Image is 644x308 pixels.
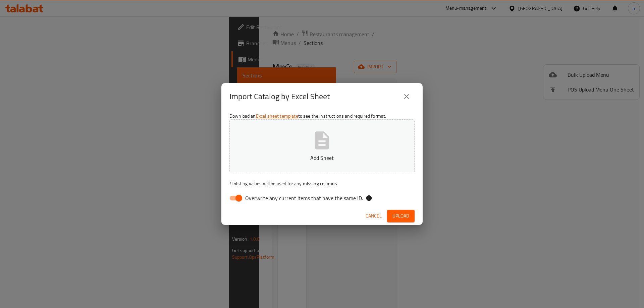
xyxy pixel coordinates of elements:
span: Upload [392,212,409,220]
button: close [398,88,415,105]
div: Download an to see the instructions and required format. [221,110,423,207]
button: Upload [387,210,415,222]
h2: Import Catalog by Excel Sheet [229,91,330,102]
p: Existing values will be used for any missing columns. [229,180,415,187]
button: Cancel [363,210,384,222]
span: Overwrite any current items that have the same ID. [245,194,363,202]
a: Excel sheet template [256,112,298,120]
svg: If the overwrite option isn't selected, then the items that match an existing ID will be ignored ... [366,195,372,201]
p: Add Sheet [240,154,404,162]
button: Add Sheet [229,119,415,172]
span: Cancel [366,212,382,220]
